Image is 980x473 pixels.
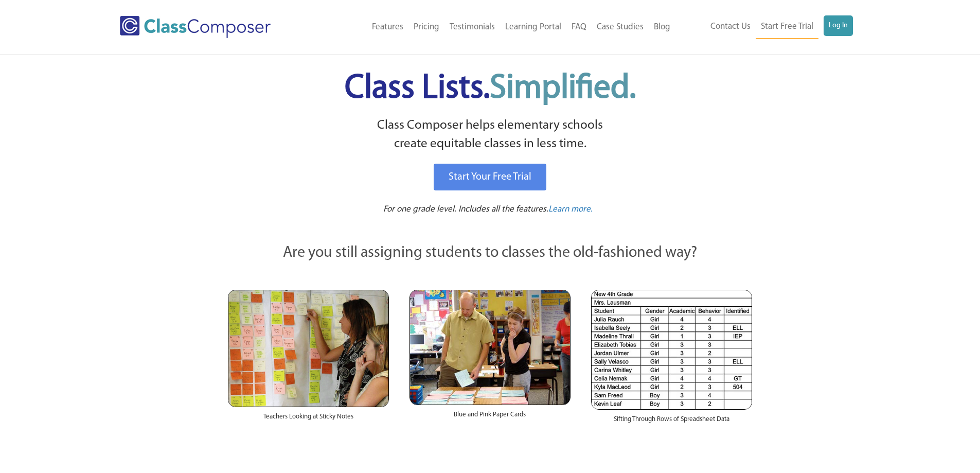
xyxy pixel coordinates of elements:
img: Class Composer [120,16,271,38]
a: Log In [824,15,853,36]
a: Learning Portal [500,16,566,39]
div: Sifting Through Rows of Spreadsheet Data [591,410,752,434]
a: Start Your Free Trial [434,164,546,190]
a: Pricing [408,16,444,39]
span: Learn more. [548,205,593,214]
span: Class Lists. [345,72,636,106]
span: Simplified. [490,72,636,106]
p: Class Composer helps elementary schools create equitable classes in less time. [226,116,754,154]
a: Start Free Trial [756,15,818,39]
a: Case Studies [592,16,649,39]
a: FAQ [566,16,592,39]
img: Blue and Pink Paper Cards [409,290,571,405]
a: Blog [649,16,675,39]
div: Blue and Pink Paper Cards [409,405,571,430]
a: Testimonials [444,16,500,39]
nav: Header Menu [313,16,675,39]
img: Spreadsheets [591,290,752,410]
a: Learn more. [548,203,593,216]
a: Features [367,16,408,39]
div: Teachers Looking at Sticky Notes [228,407,389,432]
img: Teachers Looking at Sticky Notes [228,290,389,407]
span: Start Your Free Trial [449,172,531,182]
nav: Header Menu [675,15,853,39]
span: For one grade level. Includes all the features. [383,205,548,214]
a: Contact Us [705,15,756,38]
p: Are you still assigning students to classes the old-fashioned way? [228,242,753,265]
